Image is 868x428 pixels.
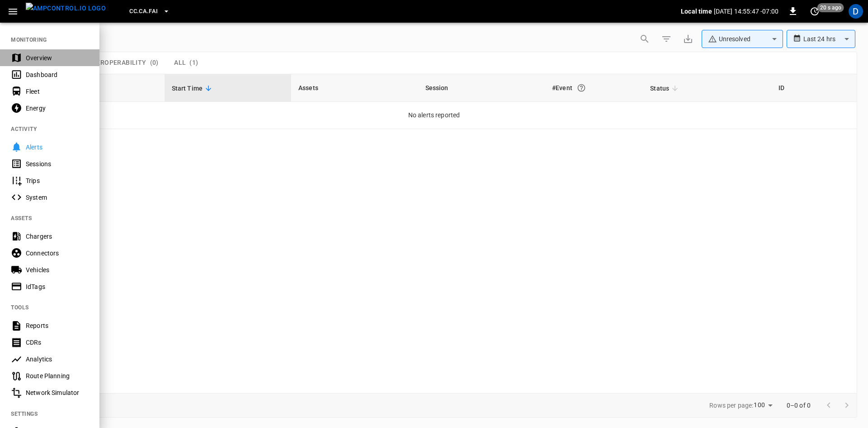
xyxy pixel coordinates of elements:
p: [DATE] 14:55:47 -07:00 [714,7,778,16]
div: Sessions [26,159,89,168]
div: Connectors [26,249,89,258]
span: CC.CA.FAI [129,6,158,17]
span: 20 s ago [817,3,844,12]
p: Local time [681,7,712,16]
div: IdTags [26,282,89,291]
div: System [26,193,89,202]
div: Alerts [26,143,89,152]
div: Reports [26,321,89,330]
div: Route Planning [26,371,89,380]
div: Analytics [26,355,89,364]
div: Energy [26,104,89,113]
img: ampcontrol.io logo [26,3,106,14]
div: Vehicles [26,265,89,274]
div: Fleet [26,87,89,96]
div: Trips [26,176,89,185]
div: Network Simulator [26,388,89,397]
button: set refresh interval [807,4,822,19]
div: Overview [26,53,89,63]
div: profile-icon [849,4,863,19]
div: Dashboard [26,70,89,79]
div: CDRs [26,338,89,347]
div: Chargers [26,232,89,241]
